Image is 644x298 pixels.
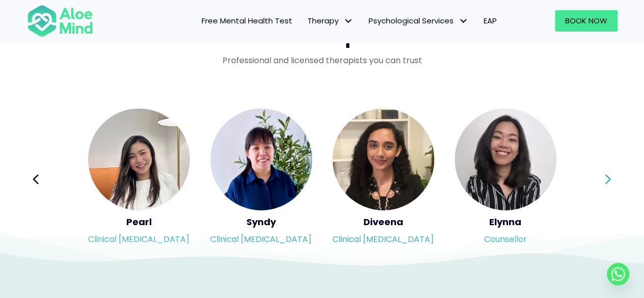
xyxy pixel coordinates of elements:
[455,109,556,250] a: <h5>Elynna</h5><p>Counsellor</p> ElynnaCounsellor
[210,109,312,210] img: <h5>Syndy</h5><p>Clinical psychologist</p>
[88,215,190,228] h5: Pearl
[607,263,629,285] a: Whatsapp
[88,109,190,250] a: <h5>Pearl</h5><p>Clinical psychologist</p> PearlClinical [MEDICAL_DATA]
[27,4,93,38] img: Aloe mind Logo
[332,109,434,250] a: <h5>Diveena</h5><p>Clinical psychologist</p> DiveenaClinical [MEDICAL_DATA]
[565,15,607,26] span: Book Now
[455,215,556,228] h5: Elynna
[88,109,190,210] img: <h5>Pearl</h5><p>Clinical psychologist</p>
[194,10,300,32] a: Free Mental Health Test
[210,107,312,251] div: Slide 15 of 3
[555,10,618,32] a: Book Now
[170,23,474,49] span: Our mental health professionals
[300,10,361,32] a: TherapyTherapy: submenu
[455,109,556,210] img: <h5>Elynna</h5><p>Counsellor</p>
[88,107,190,251] div: Slide 14 of 3
[307,15,353,26] span: Therapy
[332,109,434,210] img: <h5>Diveena</h5><p>Clinical psychologist</p>
[210,215,312,228] h5: Syndy
[210,109,312,250] a: <h5>Syndy</h5><p>Clinical psychologist</p> SyndyClinical [MEDICAL_DATA]
[456,14,471,29] span: Psychological Services: submenu
[476,10,505,32] a: EAP
[455,107,556,251] div: Slide 17 of 3
[484,15,497,26] span: EAP
[106,10,505,32] nav: Menu
[369,15,468,26] span: Psychological Services
[27,55,618,66] p: Professional and licensed therapists you can trust
[332,107,434,251] div: Slide 16 of 3
[341,14,356,29] span: Therapy: submenu
[332,215,434,228] h5: Diveena
[361,10,476,32] a: Psychological ServicesPsychological Services: submenu
[202,15,292,26] span: Free Mental Health Test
